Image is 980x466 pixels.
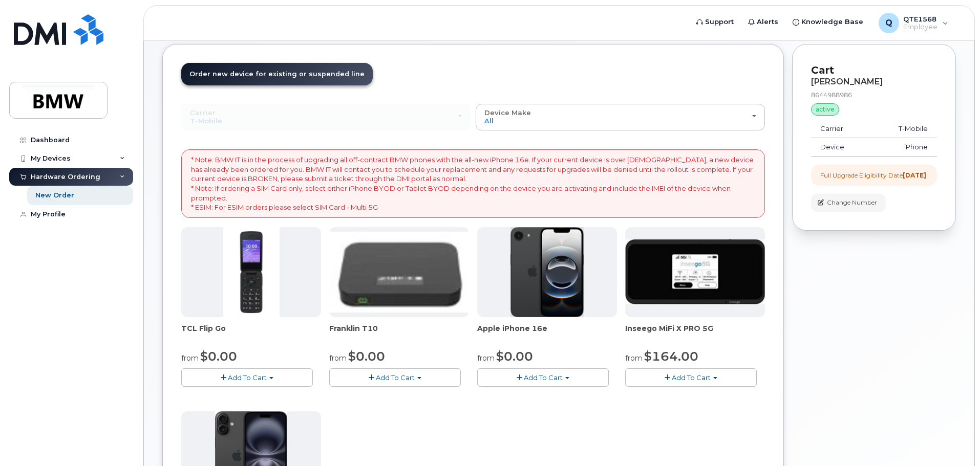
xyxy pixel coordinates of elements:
span: Add To Cart [376,373,415,382]
td: T-Mobile [870,120,937,138]
span: Knowledge Base [801,17,863,27]
div: Apple iPhone 16e [477,323,617,344]
div: active [811,103,839,116]
div: Full Upgrade Eligibility Date [820,171,926,180]
span: Employee [903,23,938,31]
span: $0.00 [348,349,385,364]
a: Support [689,12,741,32]
div: 8644988986 [811,91,937,99]
td: iPhone [870,138,937,157]
strong: [DATE] [903,171,926,179]
p: * Note: BMW IT is in the process of upgrading all off-contract BMW phones with the all-new iPhone... [191,155,755,212]
span: Change Number [827,198,877,207]
button: Change Number [811,194,886,212]
span: Order new device for existing or suspended line [189,70,365,78]
button: Add To Cart [625,368,757,386]
td: Carrier [811,120,870,138]
a: Knowledge Base [785,12,870,32]
button: Device Make All [476,104,765,130]
div: Franklin T10 [329,323,469,344]
span: Add To Cart [228,373,267,382]
span: $0.00 [200,349,237,364]
div: TCL Flip Go [181,323,321,344]
td: Device [811,138,870,157]
span: Add To Cart [524,373,563,382]
div: Inseego MiFi X PRO 5G [625,323,765,344]
img: iphone16e.png [510,227,584,317]
small: from [625,353,643,363]
small: from [329,353,347,363]
p: Cart [811,63,937,78]
span: $0.00 [496,349,533,364]
button: Add To Cart [181,368,313,386]
span: QTE1568 [903,15,938,23]
div: [PERSON_NAME] [811,77,937,86]
small: from [477,353,495,363]
img: TCL_FLIP_MODE.jpg [223,227,280,317]
span: All [484,117,494,125]
button: Add To Cart [329,368,461,386]
img: cut_small_inseego_5G.jpg [625,239,765,305]
span: Support [705,17,734,27]
small: from [181,353,199,363]
button: Add To Cart [477,368,609,386]
div: QTE1568 [871,13,955,33]
span: Alerts [757,17,778,27]
span: $164.00 [644,349,698,364]
iframe: Messenger Launcher [935,421,972,458]
span: Q [885,17,892,29]
img: t10.jpg [329,232,469,313]
span: Device Make [484,108,531,117]
a: Alerts [741,12,785,32]
span: Add To Cart [672,373,711,382]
